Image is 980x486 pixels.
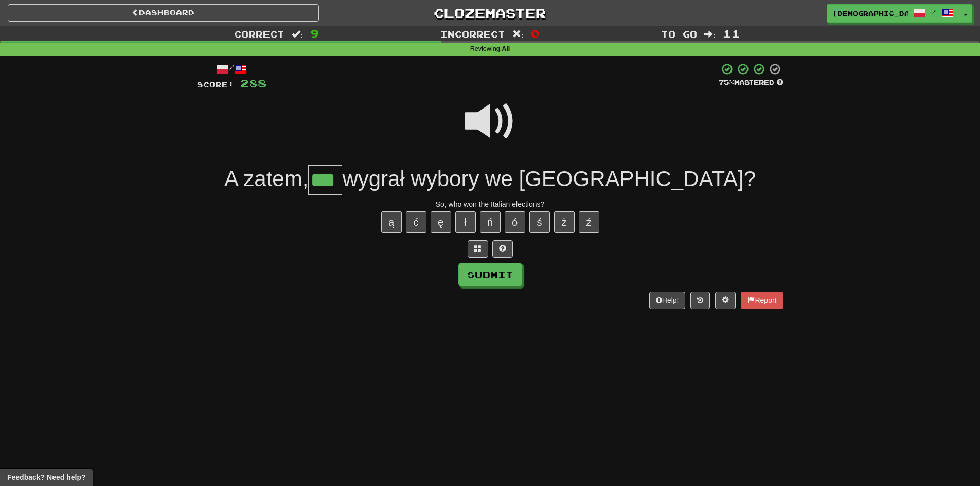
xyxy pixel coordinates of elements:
span: To go [661,29,697,39]
span: 9 [310,27,319,40]
button: ł [455,211,476,233]
a: Dashboard [8,4,319,22]
a: [DEMOGRAPHIC_DATA] / [827,4,959,23]
button: Submit [458,263,522,286]
span: Correct [234,29,284,39]
button: ż [554,211,575,233]
button: Help! [649,292,686,309]
span: A zatem, [224,167,308,191]
span: : [512,30,524,39]
a: Clozemaster [334,4,646,22]
button: ą [381,211,402,233]
span: wygrał wybory we [GEOGRAPHIC_DATA]? [342,167,756,191]
button: ś [529,211,550,233]
button: ó [505,211,525,233]
button: ć [406,211,426,233]
span: Incorrect [440,29,505,39]
span: 75 % [719,78,734,86]
span: : [704,30,716,39]
span: 0 [531,27,540,40]
button: ź [579,211,599,233]
span: Score: [197,80,234,89]
span: [DEMOGRAPHIC_DATA] [832,9,908,18]
button: ń [480,211,501,233]
span: Open feedback widget [7,472,85,482]
button: Report [741,292,783,309]
span: 11 [723,27,740,40]
button: Round history (alt+y) [690,292,710,309]
button: Switch sentence to multiple choice alt+p [468,240,488,258]
button: ę [431,211,451,233]
span: / [931,8,936,15]
span: 288 [240,77,266,89]
strong: All [502,45,510,52]
div: / [197,63,266,76]
span: : [292,30,303,39]
div: So, who won the Italian elections? [197,199,783,209]
button: Single letter hint - you only get 1 per sentence and score half the points! alt+h [492,240,513,258]
div: Mastered [719,78,783,87]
